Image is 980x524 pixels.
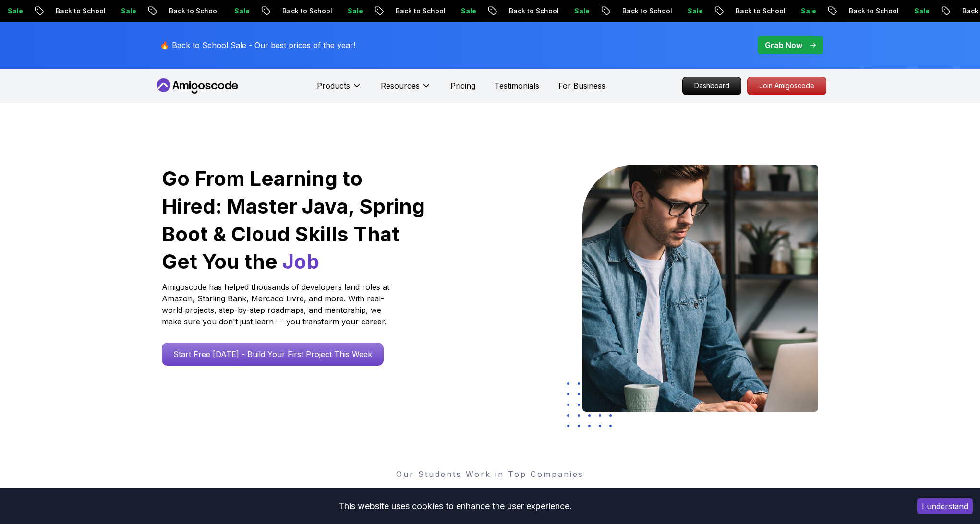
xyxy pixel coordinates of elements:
[339,6,369,16] p: Sale
[47,6,112,16] p: Back to School
[7,496,903,517] div: This website uses cookies to enhance the user experience.
[792,6,823,16] p: Sale
[747,77,826,95] a: Join Amigoscode
[160,39,355,51] p: 🔥 Back to School Sale - Our best prices of the year!
[582,165,818,412] img: hero
[678,6,709,16] p: Sale
[613,6,678,16] p: Back to School
[452,6,483,16] p: Sale
[112,6,143,16] p: Sale
[317,80,350,92] p: Products
[500,6,565,16] p: Back to School
[387,6,452,16] p: Back to School
[282,249,319,274] span: Job
[683,77,741,95] p: Dashboard
[840,6,905,16] p: Back to School
[765,39,802,51] p: Grab Now
[495,80,539,92] a: Testimonials
[682,77,741,95] a: Dashboard
[558,80,605,92] a: For Business
[381,80,420,92] p: Resources
[726,6,792,16] p: Back to School
[565,6,596,16] p: Sale
[450,80,475,92] a: Pricing
[273,6,339,16] p: Back to School
[748,77,826,95] p: Join Amigoscode
[225,6,256,16] p: Sale
[317,80,362,99] button: Products
[162,281,392,327] p: Amigoscode has helped thousands of developers land roles at Amazon, Starling Bank, Mercado Livre,...
[905,6,936,16] p: Sale
[162,165,426,275] h1: Go From Learning to Hired: Master Java, Spring Boot & Cloud Skills That Get You the
[381,80,431,99] button: Resources
[162,343,384,366] a: Start Free [DATE] - Build Your First Project This Week
[917,498,973,514] button: Accept cookies
[162,468,819,480] p: Our Students Work in Top Companies
[160,6,225,16] p: Back to School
